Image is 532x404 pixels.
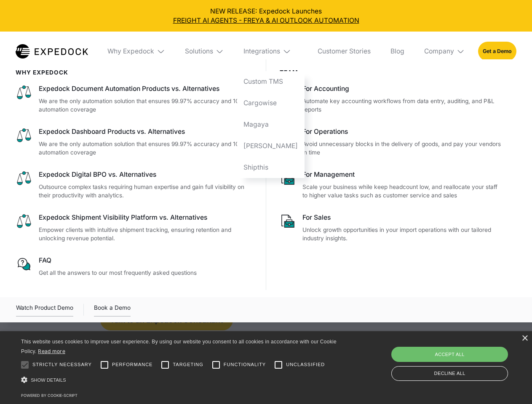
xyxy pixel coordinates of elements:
div: Company [417,32,471,71]
div: Why Expedock [107,47,154,56]
a: open lightbox [16,303,73,316]
a: Shipthis [237,157,305,178]
span: Strictly necessary [32,361,92,368]
p: Scale your business while keep headcount low, and reallocate your staff to higher value tasks suc... [302,183,503,200]
div: Company [424,47,454,56]
p: Unlock growth opportunities in your import operations with our tailored industry insights. [302,226,503,243]
div: For Operations [302,127,503,136]
a: Read more [38,348,65,354]
div: Show details [21,375,340,386]
nav: Integrations [237,71,305,178]
a: For AccountingAutomate key accounting workflows from data entry, auditing, and P&L reports [280,84,503,114]
div: FAQ [39,256,253,265]
div: For Management [302,170,503,179]
a: For OperationsAvoid unnecessary blocks in the delivery of goods, and pay your vendors in time [280,127,503,157]
a: Custom TMS [237,71,305,93]
div: Solutions [185,47,213,56]
p: Automate key accounting workflows from data entry, auditing, and P&L reports [302,97,503,114]
span: Unclassified [286,361,325,368]
a: FAQGet all the answers to our most frequently asked questions [16,256,253,277]
a: For ManagementScale your business while keep headcount low, and reallocate your staff to higher v... [280,170,503,200]
div: Solutions [178,32,230,71]
a: [PERSON_NAME] [237,135,305,157]
div: NEW RELEASE: Expedock Launches [7,7,526,25]
div: For Sales [302,213,503,222]
p: Get all the answers to our most frequently asked questions [39,268,253,277]
p: We are the only automation solution that ensures 99.97% accuracy and 100% automation coverage [39,140,253,157]
a: Get a Demo [478,42,516,61]
div: Integrations [243,47,280,56]
a: Book a Demo [94,303,131,316]
div: Expedock Document Automation Products vs. Alternatives [39,84,253,93]
div: Team [280,69,503,76]
span: Functionality [224,361,266,368]
a: Customer Stories [311,32,377,71]
a: Magaya [237,114,305,135]
span: This website uses cookies to improve user experience. By using our website you consent to all coo... [21,339,337,354]
div: Expedock Digital BPO vs. Alternatives [39,170,253,179]
div: Integrations [237,32,305,71]
p: Outsource complex tasks requiring human expertise and gain full visibility on their productivity ... [39,183,253,200]
div: Watch Product Demo [16,303,73,316]
a: Expedock Document Automation Products vs. AlternativesWe are the only automation solution that en... [16,84,253,114]
div: For Accounting [302,84,503,93]
span: Performance [112,361,153,368]
a: Expedock Dashboard Products vs. AlternativesWe are the only automation solution that ensures 99.9... [16,127,253,157]
div: WHy Expedock [16,69,253,76]
div: Why Expedock [101,32,172,71]
a: Expedock Digital BPO vs. AlternativesOutsource complex tasks requiring human expertise and gain f... [16,170,253,200]
iframe: Chat Widget [392,313,532,404]
span: Targeting [173,361,203,368]
div: Expedock Dashboard Products vs. Alternatives [39,127,253,136]
a: Cargowise [237,93,305,114]
a: For SalesUnlock growth opportunities in your import operations with our tailored industry insights. [280,213,503,243]
p: Empower clients with intuitive shipment tracking, ensuring retention and unlocking revenue potent... [39,226,253,243]
span: Show details [31,377,66,383]
p: We are the only automation solution that ensures 99.97% accuracy and 100% automation coverage [39,97,253,114]
a: FREIGHT AI AGENTS - FREYA & AI OUTLOOK AUTOMATION [7,16,526,25]
a: Blog [384,32,411,71]
a: Expedock Shipment Visibility Platform vs. AlternativesEmpower clients with intuitive shipment tra... [16,213,253,243]
div: Expedock Shipment Visibility Platform vs. Alternatives [39,213,253,222]
p: Avoid unnecessary blocks in the delivery of goods, and pay your vendors in time [302,140,503,157]
a: Powered by cookie-script [21,393,78,398]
